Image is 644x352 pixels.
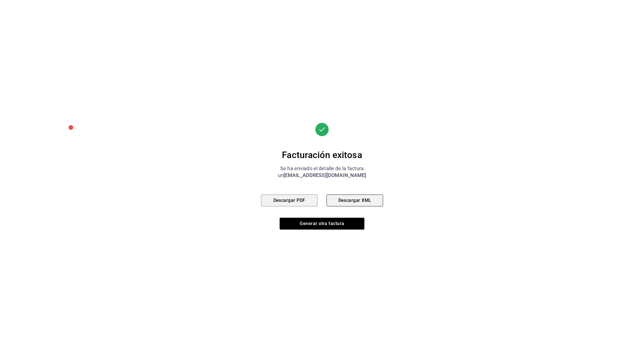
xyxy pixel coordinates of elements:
[280,218,364,230] button: Generar otra factura
[261,195,317,206] button: Descargar PDF
[284,172,366,178] span: [EMAIL_ADDRESS][DOMAIN_NAME]
[261,172,383,179] div: un
[261,165,383,172] div: Se ha enviado el detalle de la factura
[261,149,383,161] div: Facturación exitosa
[327,195,383,206] button: Descargar XML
